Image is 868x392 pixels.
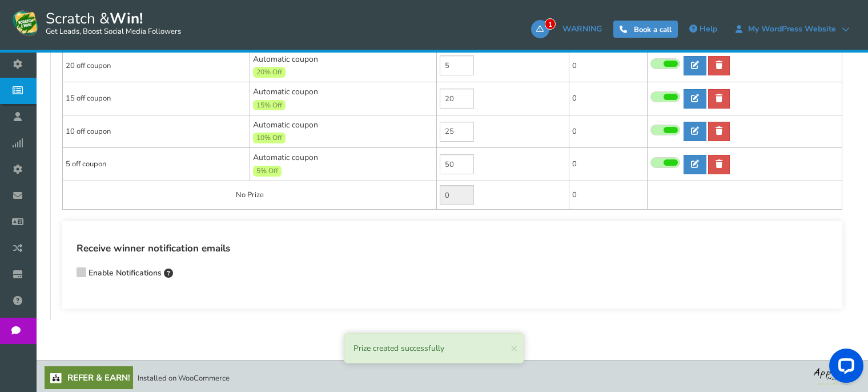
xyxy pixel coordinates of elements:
span: Scratch & [40,9,181,37]
span: Automatic coupon [253,86,434,111]
span: Book a call [634,25,672,35]
span: 5% Off [253,166,282,177]
td: 5 off coupon [63,148,250,181]
span: × [511,340,518,356]
td: 0 [569,181,648,210]
a: 1WARNING [531,20,608,38]
span: 15% Off [253,100,286,111]
img: bg_logo_foot.webp [814,366,859,385]
td: 0 [569,115,648,148]
span: Automatic coupon [253,54,434,78]
td: 0 [569,148,648,181]
span: Automatic coupon [253,119,434,144]
span: 1 [545,18,556,30]
td: 10 off coupon [63,115,250,148]
span: Installed on WooCommerce [138,373,230,383]
div: Prize created successfully [344,333,524,363]
img: Scratch and Win [11,9,40,37]
a: Scratch &Win! Get Leads, Boost Social Media Followers [11,9,181,37]
iframe: LiveChat chat widget [820,344,868,392]
span: WARNING [562,23,602,34]
td: 0 [569,82,648,115]
span: Automatic coupon [253,152,434,177]
span: My WordPress Website [742,25,842,34]
span: 20% Off [253,67,286,78]
span: Help [700,23,717,34]
strong: Win! [110,9,143,29]
td: 15 off coupon [63,82,250,115]
input: Value not editable [440,185,474,205]
h4: Receive winner notification emails [77,241,828,257]
span: Enable Notifications [89,267,162,278]
a: Help [684,20,723,38]
td: 20 off coupon [63,49,250,82]
a: Book a call [613,21,678,38]
td: 0 [569,49,648,82]
small: Get Leads, Boost Social Media Followers [46,27,181,37]
td: No Prize [63,181,437,210]
a: Refer & Earn! [45,366,133,389]
span: 10% Off [253,133,286,143]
